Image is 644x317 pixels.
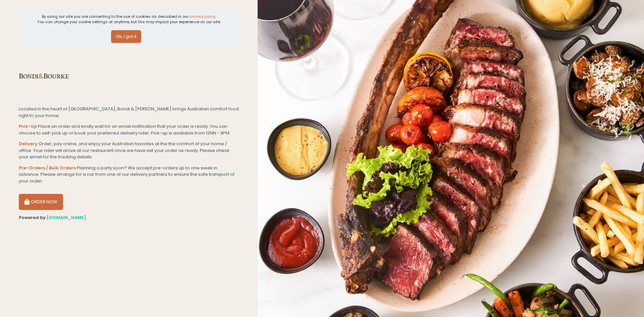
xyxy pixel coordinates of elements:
div: Powered by [19,214,239,221]
b: Delivery [19,141,38,147]
div: Planning a party soon? We accept pre-orders up to one week in advance. Please arrange for a car f... [19,165,239,184]
b: Pick-Up [19,123,37,129]
div: Order, pay online, and enjoy your Australian favorites at the the comfort of your home / office. ... [19,141,239,160]
button: ORDER NOW [19,194,63,210]
div: Located in the heart of [GEOGRAPHIC_DATA], Bondi & [PERSON_NAME] brings Australian comfort food r... [19,106,239,119]
img: Bondi & Bourke - Makati [19,51,69,101]
a: [DOMAIN_NAME] [47,214,86,221]
div: By using our site you are consenting to the use of cookies as described in our You can change you... [37,14,221,25]
b: Pre-Orders / Bulk Orders [19,165,76,171]
div: Place an order and kindly wait for an email notification that your order is ready. You can choose... [19,123,239,136]
button: Ok, I got it [111,30,141,43]
a: privacy policy. [190,14,216,19]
